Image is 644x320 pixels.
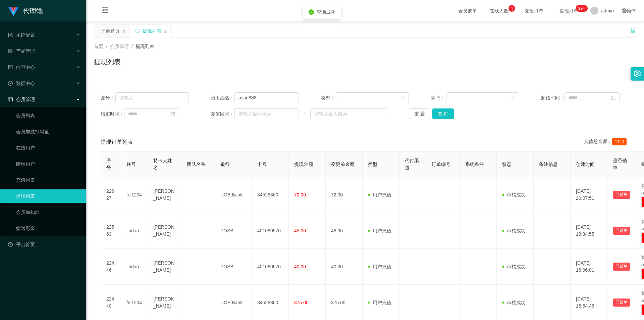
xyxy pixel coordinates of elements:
span: 用户充值 [368,300,391,305]
span: 卡号 [257,162,267,167]
span: 提现金额 [294,162,313,167]
span: 在线人数 [486,8,512,13]
span: 账号： [101,94,115,101]
i: 图标: calendar [611,95,615,100]
i: 图标: down [511,96,515,100]
span: 提现列表 [136,44,154,49]
i: 图标: profile [8,65,13,70]
span: 银行 [220,162,230,167]
span: 团队名称 [187,162,206,167]
a: 会员加扣款 [16,205,80,219]
td: 48.00 [326,213,363,249]
span: 用户充值 [368,228,391,233]
td: 401080570 [252,249,289,285]
span: 数据中心 [8,81,35,86]
p: 4 [511,5,513,12]
span: 审核成功 [502,264,526,269]
span: 类型： [321,94,336,101]
td: POSB [215,249,252,285]
input: 请输入 [115,92,189,103]
i: 图标: sync [135,29,140,33]
td: [DATE] 20:07:51 [571,177,607,213]
td: [DATE] 18:34:55 [571,213,607,249]
span: 用户充值 [368,192,391,197]
div: 充值总金额： [584,138,629,146]
span: 72.00 [294,192,306,197]
sup: 4 [508,5,515,12]
span: 状态： [431,94,446,101]
button: 查 询 [432,108,454,119]
span: 订单编号 [432,162,450,167]
button: 已锁单 [613,263,630,271]
span: 提现订单列表 [101,138,133,146]
button: 已锁单 [613,191,630,199]
span: 会员管理 [110,44,129,49]
h1: 代理端 [23,0,43,22]
td: jindan [121,213,148,249]
span: 首页 [94,44,103,49]
span: 充值区间： [211,110,234,118]
span: / [106,44,107,49]
span: 备注信息 [539,162,558,167]
span: 系统备注 [465,162,484,167]
span: 创建时间 [576,162,595,167]
span: 账号 [126,162,136,167]
span: 审核成功 [502,300,526,305]
a: 会员加减打码量 [16,125,80,138]
i: icon: check-circle [309,9,314,15]
a: 充值列表 [16,173,80,187]
i: 图标: down [401,96,405,100]
span: 40.00 [294,264,306,269]
a: 代理端 [8,8,43,13]
td: jindan [121,249,148,285]
a: 会员列表 [16,109,80,122]
td: [DATE] 16:06:01 [571,249,607,285]
i: 图标: table [8,97,13,102]
span: 充值订单 [521,8,547,13]
i: 图标: check-circle-o [8,81,13,86]
i: 图标: menu-fold [94,0,117,22]
button: 已锁单 [613,227,630,235]
td: 72.00 [326,177,363,213]
span: 用户充值 [368,264,391,269]
td: 22563 [101,213,121,249]
input: 请输入最小值为 [234,108,299,119]
span: / [131,44,133,49]
a: 赠送彩金 [16,222,80,235]
i: 图标: unlock [630,27,636,33]
span: 序号 [106,158,111,170]
td: POSB [215,213,252,249]
span: 45.00 [294,228,306,233]
i: 图标: close [122,29,126,33]
span: 类型 [368,162,377,167]
span: 员工姓名： [211,94,234,101]
td: 401080570 [252,213,289,249]
a: 提现列表 [16,189,80,203]
span: 系统配置 [8,32,35,38]
td: [PERSON_NAME] [148,249,181,285]
td: 40.00 [326,249,363,285]
a: 陪玩用户 [16,157,80,171]
span: ~ [299,110,310,118]
td: [PERSON_NAME] [148,213,181,249]
a: 图标: dashboard平台首页 [8,238,80,251]
span: 产品管理 [8,48,35,54]
i: 图标: calendar [170,111,175,116]
span: 查询成功 [317,9,335,15]
td: UOB Bank [215,177,252,213]
input: 请输入 [234,92,299,103]
div: 提现列表 [143,25,161,37]
span: 审核成功 [502,192,526,197]
span: 变更前金额 [331,162,355,167]
span: 会员管理 [8,97,35,102]
input: 请输入最大值为 [310,108,387,119]
sup: 1175 [576,5,588,12]
span: 375.00 [294,300,309,305]
span: 提现订单 [556,8,582,13]
td: [PERSON_NAME] [148,177,181,213]
i: 图标: appstore-o [8,49,13,53]
button: 重 置 [409,108,430,119]
td: fei1234 [121,177,148,213]
i: 图标: close [163,29,167,33]
div: 平台首页 [101,25,120,37]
